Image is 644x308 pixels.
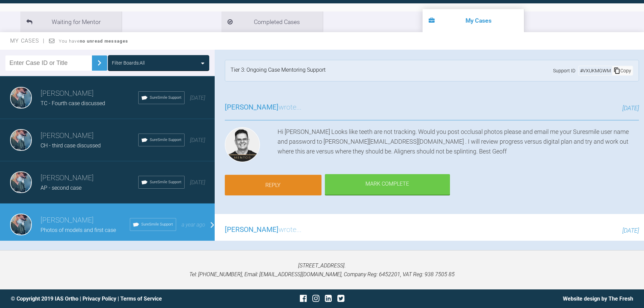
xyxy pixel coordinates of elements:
[141,221,173,228] span: SureSmile Support
[579,67,612,74] div: # VXUKMGWM
[10,38,45,44] span: My Cases
[11,261,633,279] p: [STREET_ADDRESS]. Tel: [PHONE_NUMBER], Email: [EMAIL_ADDRESS][DOMAIN_NAME], Company Reg: 6452201,...
[225,102,302,113] h3: wrote...
[41,142,101,149] span: CH - third case discussed
[41,227,116,233] span: Photos of models and first case
[622,227,639,234] span: [DATE]
[11,294,218,303] div: © Copyright 2019 IAS Ortho | |
[150,179,182,185] span: SureSmile Support
[231,66,326,76] div: Tier 3: Ongoing Case Mentoring Support
[41,185,81,191] span: AP - second case
[41,100,105,106] span: TC - Fourth case discussed
[225,224,302,236] h3: wrote...
[10,214,32,235] img: Thomas Dobson
[150,137,182,143] span: SureSmile Support
[41,172,138,184] h3: [PERSON_NAME]
[10,87,32,109] img: Thomas Dobson
[41,88,138,99] h3: [PERSON_NAME]
[325,174,450,195] div: Mark Complete
[278,127,639,165] div: Hi [PERSON_NAME] Looks like teeth are not tracking. Would you post occlusal photos please and ema...
[59,39,128,44] span: You have
[112,59,145,67] div: Filter Boards: All
[20,11,122,32] li: Waiting for Mentor
[182,221,205,228] span: a year ago
[553,67,575,74] span: Support ID
[225,175,321,196] a: Reply
[82,295,116,302] a: Privacy Policy
[612,66,633,75] div: Copy
[423,9,524,32] li: My Cases
[5,55,92,71] input: Enter Case ID or Title
[80,39,128,44] strong: no unread messages
[10,129,32,151] img: Thomas Dobson
[622,104,639,112] span: [DATE]
[190,179,205,186] span: [DATE]
[10,171,32,193] img: Thomas Dobson
[41,130,138,142] h3: [PERSON_NAME]
[190,95,205,101] span: [DATE]
[225,226,279,234] span: [PERSON_NAME]
[41,215,130,226] h3: [PERSON_NAME]
[190,137,205,143] span: [DATE]
[225,103,279,111] span: [PERSON_NAME]
[221,11,323,32] li: Completed Cases
[150,95,182,101] span: SureSmile Support
[563,295,633,302] a: Website design by The Fresh
[225,127,260,162] img: Geoff Stone
[120,295,162,302] a: Terms of Service
[94,57,105,68] img: chevronRight.28bd32b0.svg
